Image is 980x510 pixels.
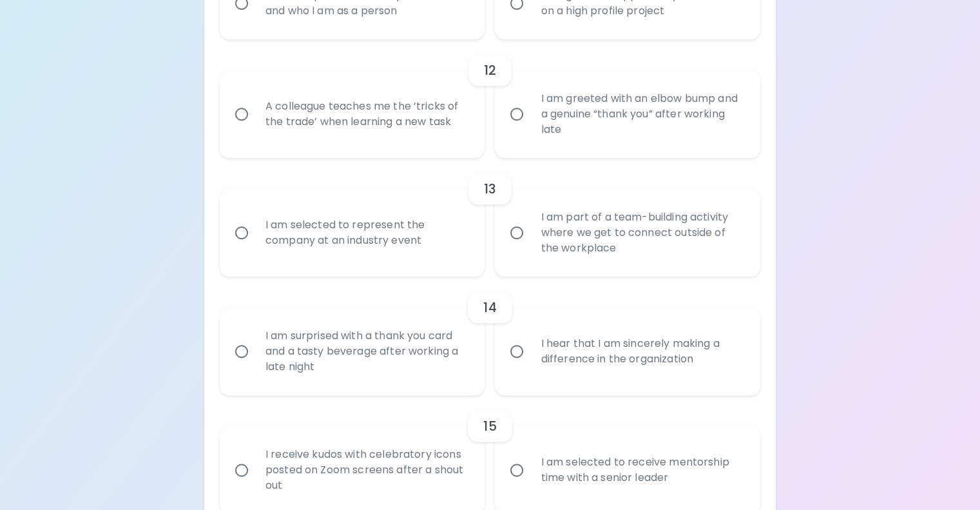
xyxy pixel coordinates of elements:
[220,277,760,395] div: choice-group-check
[220,158,760,277] div: choice-group-check
[483,416,496,436] h6: 15
[220,39,760,158] div: choice-group-check
[255,202,478,264] div: I am selected to represent the company at an industry event
[483,297,496,318] h6: 14
[255,431,478,509] div: I receive kudos with celebratory icons posted on Zoom screens after a shout out
[255,313,478,390] div: I am surprised with a thank you card and a tasty beverage after working a late night
[530,320,753,382] div: I hear that I am sincerely making a difference in the organization
[530,194,753,271] div: I am part of a team-building activity where we get to connect outside of the workplace
[484,179,496,199] h6: 13
[530,75,753,153] div: I am greeted with an elbow bump and a genuine “thank you” after working late
[530,439,753,501] div: I am selected to receive mentorship time with a senior leader
[484,60,496,81] h6: 12
[255,83,478,145] div: A colleague teaches me the ‘tricks of the trade’ when learning a new task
